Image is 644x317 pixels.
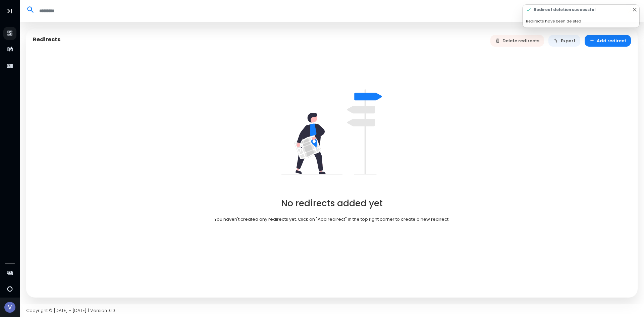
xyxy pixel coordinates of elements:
[523,15,639,28] div: Redirects have been deleted
[26,307,115,314] span: Copyright © [DATE] - [DATE] | Version 1.0.0
[3,5,16,17] button: Toggle Aside
[33,36,61,43] h5: Redirects
[281,198,383,209] h2: No redirects added yet
[632,7,638,13] button: Close
[585,35,631,47] button: Add redirect
[281,82,382,182] img: undraw_right_direction_tge8-82dba1b9.svg
[214,216,449,223] p: You haven't created any redirects yet. Click on "Add redirect" in the top right corner to create ...
[534,7,596,13] strong: Redirect deletion successful
[4,302,15,313] img: Avatar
